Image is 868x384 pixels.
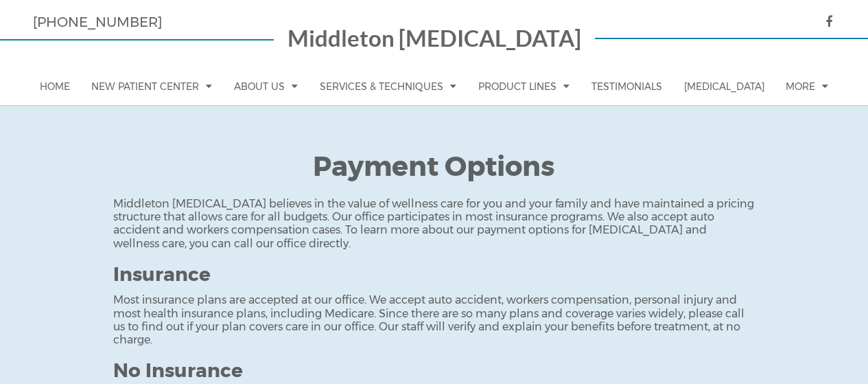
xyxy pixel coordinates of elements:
p: Middleton [MEDICAL_DATA] believes in the value of wellness care for you and your family and have ... [113,197,755,250]
a: More [779,67,835,105]
a: [PHONE_NUMBER] [33,14,162,30]
a: Home [33,68,77,105]
p: Most insurance plans are accepted at our office. We accept auto accident, workers compensation, p... [113,293,755,346]
h2: Insurance [113,264,755,287]
a: About Us [227,67,305,105]
a: Product Lines [471,67,576,105]
h1: Payment Options [113,150,755,197]
a: New Patient Center [84,67,219,105]
a: Testimonials [585,68,669,105]
a: Services & Techniques [313,67,463,105]
h2: No Insurance [113,360,755,383]
a: Middleton [MEDICAL_DATA] [288,27,581,54]
a: [MEDICAL_DATA] [677,68,771,105]
a: icon facebook [812,15,836,29]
